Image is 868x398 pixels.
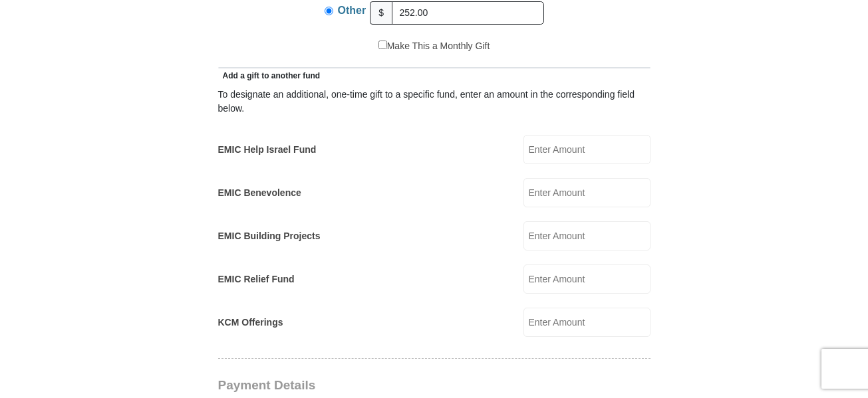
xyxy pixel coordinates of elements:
[218,71,321,80] span: Add a gift to another fund
[392,1,544,25] input: Other Amount
[378,41,387,49] input: Make This a Monthly Gift
[218,88,651,116] div: To designate an additional, one-time gift to a specific fund, enter an amount in the correspondin...
[523,221,651,250] input: Enter Amount
[378,39,490,53] label: Make This a Monthly Gift
[218,229,321,243] label: EMIC Building Projects
[523,264,651,294] input: Enter Amount
[218,316,283,330] label: KCM Offerings
[523,178,651,207] input: Enter Amount
[218,378,557,393] h3: Payment Details
[370,1,392,25] span: $
[338,5,366,16] span: Other
[523,135,651,164] input: Enter Amount
[218,186,301,200] label: EMIC Benevolence
[218,272,295,286] label: EMIC Relief Fund
[218,143,317,157] label: EMIC Help Israel Fund
[523,308,651,337] input: Enter Amount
